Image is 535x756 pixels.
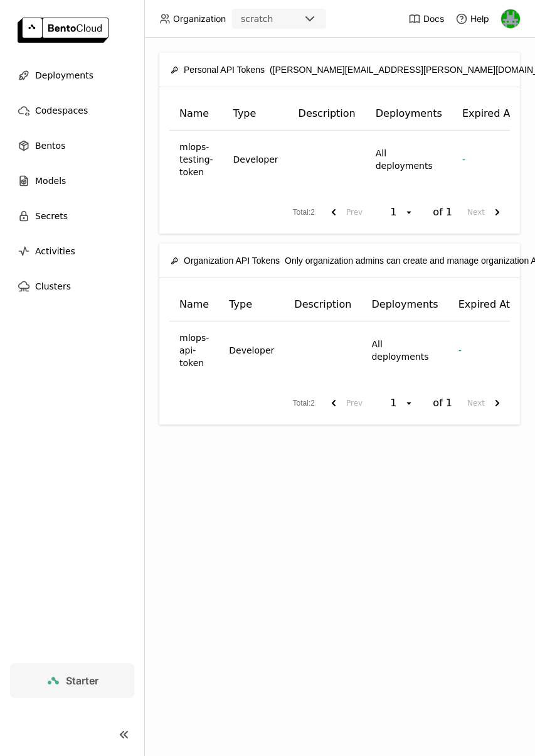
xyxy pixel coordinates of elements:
div: Help [455,13,489,25]
span: of 1 [433,397,452,409]
span: Help [470,13,489,24]
button: next page. current page 1 of 1 [462,201,510,224]
a: Clusters [10,274,134,299]
span: Codespaces [35,103,88,118]
input: Selected scratch. [274,13,275,26]
button: previous page. current page 1 of 1 [321,392,368,414]
th: Deployments [366,97,452,131]
th: Type [219,288,284,321]
th: Name [169,288,219,321]
svg: open [404,207,414,217]
span: Secrets [35,208,68,224]
span: Total : 2 [293,397,315,409]
th: Description [284,288,361,321]
td: mlops-api-token [169,321,219,379]
button: next page. current page 1 of 1 [462,392,510,414]
th: Type [223,97,289,131]
a: Codespaces [10,98,134,123]
svg: open [404,398,414,408]
th: Description [289,97,366,131]
span: Total : 2 [293,207,315,219]
span: Organization API Tokens [184,254,280,267]
td: mlops-testing-token [169,131,223,188]
img: logo [18,18,109,43]
td: All deployments [361,321,448,379]
span: - [462,154,465,165]
th: Deployments [361,288,448,321]
a: Activities [10,239,134,264]
td: All deployments [366,131,452,188]
span: Clusters [35,279,71,294]
span: Personal API Tokens [184,63,265,77]
a: Deployments [10,63,134,88]
span: Deployments [35,68,93,83]
button: previous page. current page 1 of 1 [321,201,368,224]
span: Bentos [35,138,65,153]
td: Developer [219,321,284,379]
div: 1 [386,397,404,409]
span: of 1 [433,206,452,219]
span: - [458,345,462,355]
a: Models [10,168,134,193]
img: Sean Hickey [501,9,520,28]
span: Models [35,173,66,188]
a: Secrets [10,203,134,229]
div: scratch [241,13,273,25]
span: Activities [35,244,75,259]
a: Docs [408,13,444,25]
th: Name [169,97,223,131]
a: Starter [10,663,134,698]
span: Docs [423,13,444,24]
td: Developer [223,131,289,188]
span: Organization [173,13,226,24]
div: 1 [386,206,404,219]
a: Bentos [10,133,134,158]
span: Starter [66,674,98,687]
